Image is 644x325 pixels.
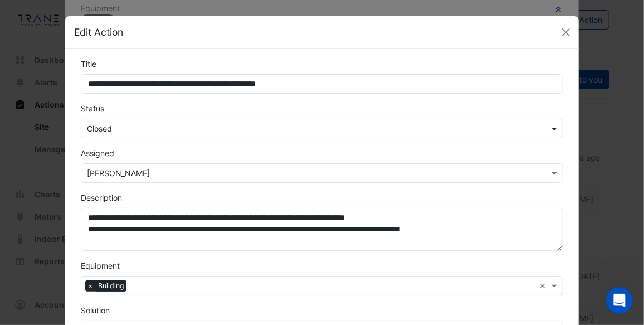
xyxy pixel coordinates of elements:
[81,103,104,114] label: Status
[85,280,95,292] span: ×
[81,304,110,316] label: Solution
[81,260,120,271] label: Equipment
[81,58,96,70] label: Title
[606,287,633,314] iframe: Intercom live chat
[95,280,126,292] span: Building
[81,147,114,159] label: Assigned
[74,25,123,40] h5: Edit Action
[81,192,122,203] label: Description
[558,24,574,41] button: Close
[539,280,549,292] span: Clear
